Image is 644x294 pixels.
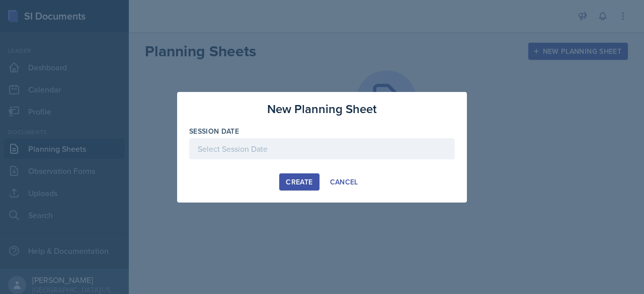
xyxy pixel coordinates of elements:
[330,178,358,186] div: Cancel
[279,173,319,190] button: Create
[267,100,377,118] h3: New Planning Sheet
[286,178,312,186] div: Create
[189,126,239,136] label: Session Date
[324,173,365,190] button: Cancel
